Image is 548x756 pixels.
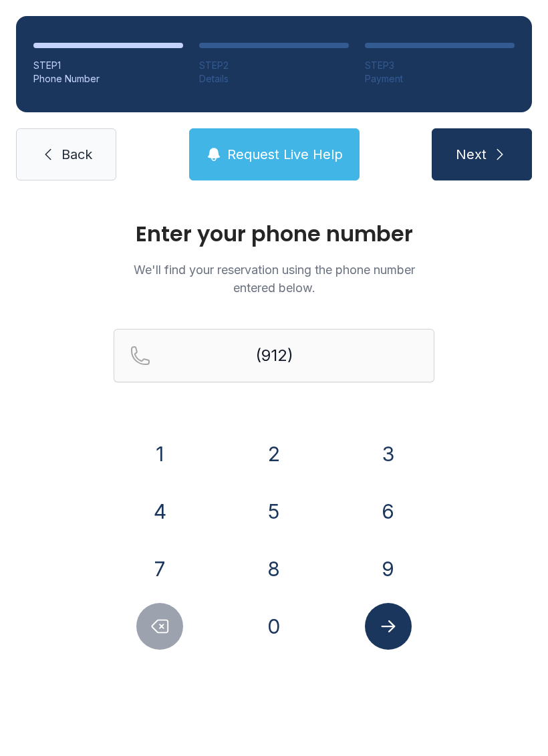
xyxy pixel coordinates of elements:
div: STEP 2 [199,59,349,72]
button: 6 [365,488,412,535]
button: 2 [251,430,297,477]
button: 1 [136,430,183,477]
span: Back [61,145,92,164]
h1: Enter your phone number [114,223,434,245]
div: STEP 3 [365,59,515,72]
div: Phone Number [33,72,183,86]
button: 5 [251,488,297,535]
div: STEP 1 [33,59,183,72]
button: 7 [136,545,183,592]
div: Payment [365,72,515,86]
div: Details [199,72,349,86]
p: We'll find your reservation using the phone number entered below. [114,261,434,297]
button: Delete number [136,603,183,650]
button: 9 [365,545,412,592]
button: Submit lookup form [365,603,412,650]
button: 0 [251,603,297,650]
input: Reservation phone number [114,329,434,382]
button: 4 [136,488,183,535]
button: 3 [365,430,412,477]
button: 8 [251,545,297,592]
span: Next [456,145,487,164]
span: Request Live Help [227,145,343,164]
